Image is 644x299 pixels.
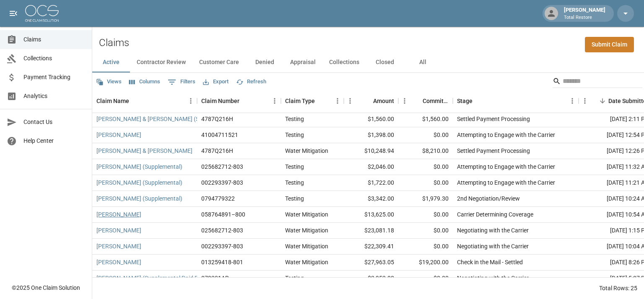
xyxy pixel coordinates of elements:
div: Water Mitigation [285,147,328,155]
button: Views [94,75,124,88]
div: Settled Payment Processing [457,147,530,155]
div: Settled Payment Processing [457,115,530,123]
div: Claim Number [201,89,239,113]
div: $0.00 [398,127,453,143]
div: Stage [453,89,579,113]
div: $1,979.30 [398,191,453,207]
div: $0.00 [398,239,453,255]
a: [PERSON_NAME] [96,242,141,250]
div: Testing [285,178,304,187]
button: Active [92,52,130,72]
div: Attempting to Engage with the Carrier [457,131,555,139]
button: Sort [129,95,141,107]
span: Claims [23,35,85,44]
div: $23,081.18 [344,223,398,239]
div: Negotiating with the Carrier [457,242,529,250]
div: Committed Amount [423,89,449,113]
div: Water Mitigation [285,242,328,250]
img: ocs-logo-white-transparent.png [25,5,59,22]
button: Sort [239,95,251,107]
div: Testing [285,131,304,139]
div: $13,625.00 [344,207,398,223]
div: 002293397-803 [201,178,243,187]
div: Claim Type [285,89,315,113]
a: [PERSON_NAME] (Supplemental) [96,162,182,171]
button: Show filters [166,75,197,89]
div: Claim Type [281,89,344,113]
span: Help Center [23,137,85,145]
div: 002293397-803 [201,242,243,250]
div: Attempting to Engage with the Carrier [457,162,555,171]
button: Menu [398,95,411,107]
div: Claim Number [197,89,281,113]
button: Sort [473,95,484,107]
button: Export [201,75,231,88]
button: Select columns [127,75,162,88]
div: $0.00 [398,223,453,239]
div: Negotiating with the Carrier [457,274,529,282]
div: $8,210.00 [398,143,453,159]
div: 058764891–800 [201,210,245,219]
a: [PERSON_NAME] [96,226,141,235]
div: $2,952.00 [344,271,398,286]
div: Claim Name [96,89,129,113]
div: Water Mitigation [285,258,328,266]
span: Contact Us [23,118,85,126]
div: Committed Amount [398,89,453,113]
div: 025682712-803 [201,162,243,171]
div: 4787Q216H [201,115,233,123]
button: Appraisal [283,52,322,72]
span: Payment Tracking [23,73,85,82]
h2: Claims [99,37,129,49]
a: [PERSON_NAME] & [PERSON_NAME] (Supplemental) [96,115,234,123]
div: $10,248.94 [344,143,398,159]
span: Analytics [23,92,85,101]
div: Total Rows: 25 [599,284,637,292]
button: Menu [566,95,579,107]
div: Amount [373,89,394,113]
div: 2nd Negotiation/Review [457,194,520,203]
p: Total Restore [564,14,605,21]
div: Testing [285,274,304,282]
div: $0.00 [398,271,453,286]
div: 0794779322 [201,194,235,203]
button: Menu [344,95,356,107]
a: [PERSON_NAME] (Supplemental) [96,194,182,203]
div: $0.00 [398,207,453,223]
div: $1,560.00 [398,111,453,127]
div: 013259418-801 [201,258,243,266]
div: 4787Q216H [201,147,233,155]
button: Denied [246,52,283,72]
div: Check in the Mail - Settled [457,258,523,266]
div: Amount [344,89,398,113]
div: $27,963.05 [344,255,398,271]
a: [PERSON_NAME] (Supplemental) [96,178,182,187]
button: open drawer [5,5,22,22]
a: [PERSON_NAME] (Supplemental Paid Bill) [96,274,204,282]
button: Menu [331,95,344,107]
button: Menu [184,95,197,107]
div: Attempting to Engage with the Carrier [457,178,555,187]
button: Refresh [234,75,268,88]
a: [PERSON_NAME] [96,131,141,139]
a: [PERSON_NAME] & [PERSON_NAME] [96,147,192,155]
div: Search [553,75,642,90]
div: $3,342.00 [344,191,398,207]
button: Sort [361,95,373,107]
div: Negotiating with the Carrier [457,226,529,235]
span: Collections [23,54,85,63]
div: Water Mitigation [285,226,328,235]
div: Testing [285,194,304,203]
a: [PERSON_NAME] [96,210,141,219]
div: [PERSON_NAME] [561,6,609,21]
div: © 2025 One Claim Solution [12,284,80,292]
button: Customer Care [192,52,246,72]
div: $22,309.41 [344,239,398,255]
button: Sort [411,95,423,107]
button: Collections [322,52,366,72]
div: $0.00 [398,159,453,175]
button: Contractor Review [130,52,192,72]
div: 025682712-803 [201,226,243,235]
a: [PERSON_NAME] [96,258,141,266]
div: Testing [285,162,304,171]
